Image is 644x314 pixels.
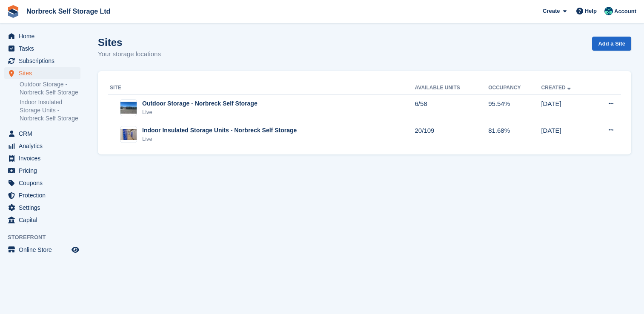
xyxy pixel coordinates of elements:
span: Settings [19,202,70,214]
span: Sites [19,67,70,79]
td: [DATE] [541,121,592,148]
div: Live [142,135,297,143]
span: Storefront [8,233,85,242]
th: Available Units [415,81,489,95]
th: Site [108,81,415,95]
a: menu [4,189,80,201]
a: menu [4,244,80,256]
span: Pricing [19,165,70,177]
span: Help [585,7,597,15]
h1: Sites [98,37,161,48]
span: Capital [19,214,70,226]
img: Sally King [604,7,613,15]
td: 95.54% [488,94,541,121]
img: stora-icon-8386f47178a22dfd0bd8f6a31ec36ba5ce8667c1dd55bd0f319d3a0aa187defe.svg [7,5,20,18]
td: [DATE] [541,94,592,121]
a: menu [4,177,80,189]
a: menu [4,67,80,79]
span: CRM [19,128,70,140]
td: 81.68% [488,121,541,148]
span: Home [19,30,70,42]
a: Indoor Insulated Storage Units - Norbreck Self Storage [20,98,80,123]
span: Tasks [19,43,70,54]
a: menu [4,202,80,214]
td: 6/58 [415,94,489,121]
a: menu [4,165,80,177]
span: Invoices [19,152,70,164]
a: menu [4,140,80,152]
div: Live [142,108,258,117]
a: menu [4,30,80,42]
div: Indoor Insulated Storage Units - Norbreck Self Storage [142,126,297,135]
a: menu [4,128,80,140]
a: menu [4,152,80,164]
a: Preview store [70,245,80,255]
a: Add a Site [592,37,631,51]
span: Online Store [19,244,70,256]
img: Image of Outdoor Storage - Norbreck Self Storage site [120,102,137,114]
div: Outdoor Storage - Norbreck Self Storage [142,99,258,108]
a: menu [4,43,80,54]
span: Protection [19,189,70,201]
span: Analytics [19,140,70,152]
img: Image of Indoor Insulated Storage Units - Norbreck Self Storage site [120,129,137,140]
p: Your storage locations [98,49,161,59]
span: Create [543,7,560,15]
span: Coupons [19,177,70,189]
span: Subscriptions [19,55,70,67]
a: menu [4,55,80,67]
td: 20/109 [415,121,489,148]
th: Occupancy [488,81,541,95]
a: Outdoor Storage - Norbreck Self Storage [20,80,80,97]
a: Created [541,85,572,91]
a: menu [4,214,80,226]
a: Norbreck Self Storage Ltd [23,4,114,18]
span: Account [614,7,636,16]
